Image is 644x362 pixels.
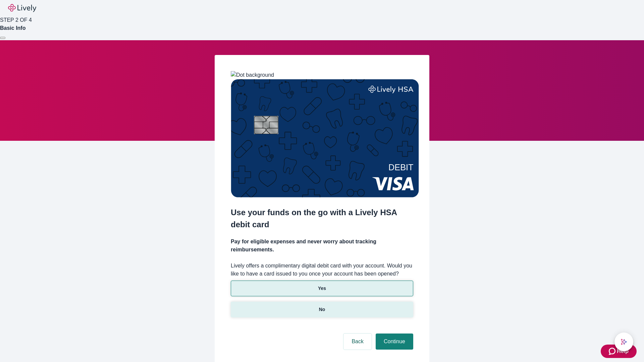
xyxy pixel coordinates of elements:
[231,79,419,197] img: Debit card
[231,71,274,79] img: Dot background
[8,4,36,12] img: Lively
[231,281,413,296] button: Yes
[231,206,413,231] h2: Use your funds on the go with a Lively HSA debit card
[621,339,627,345] svg: Lively AI Assistant
[319,306,325,313] p: No
[601,345,637,358] button: Zendesk support iconHelp
[617,347,629,355] span: Help
[231,302,413,317] button: No
[614,333,633,351] button: chat
[231,238,413,254] h4: Pay for eligible expenses and never worry about tracking reimbursements.
[609,347,617,355] svg: Zendesk support icon
[376,334,413,350] button: Continue
[231,262,413,278] label: Lively offers a complimentary digital debit card with your account. Would you like to have a card...
[318,285,326,292] p: Yes
[343,334,372,350] button: Back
